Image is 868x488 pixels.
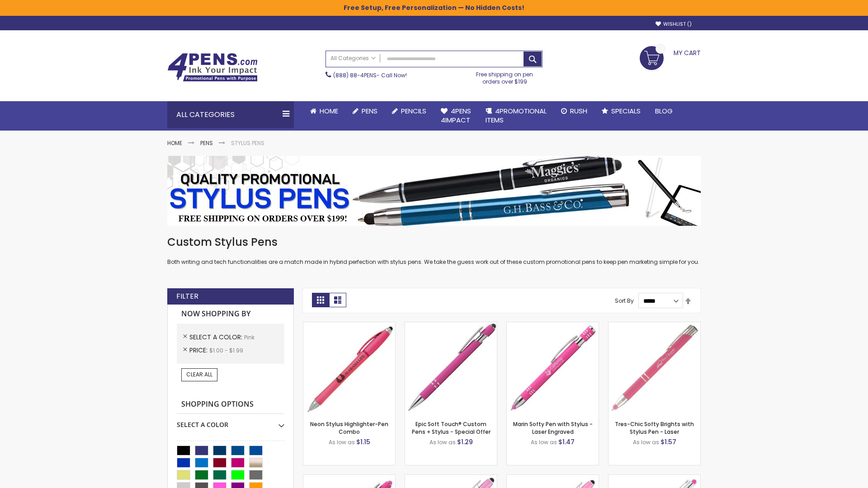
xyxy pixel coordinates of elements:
[513,420,593,435] a: Marin Softy Pen with Stylus - Laser Engraved
[362,106,377,116] span: Pens
[558,437,575,446] span: $1.47
[329,438,355,446] span: As low as
[478,101,554,131] a: 4PROMOTIONALITEMS
[189,346,209,355] span: Price
[186,371,212,378] span: Clear All
[177,305,284,324] strong: Now Shopping by
[231,139,264,147] strong: Stylus Pens
[507,322,599,414] img: Marin Softy Pen with Stylus - Laser Engraved-Pink
[303,101,345,121] a: Home
[244,333,255,341] span: Pink
[356,437,370,446] span: $1.15
[594,101,648,121] a: Specials
[303,474,395,482] a: Ellipse Softy Brights with Stylus Pen - Laser-Pink
[611,106,641,116] span: Specials
[633,438,659,446] span: As low as
[467,67,543,85] div: Free shipping on pen orders over $199
[167,101,294,128] div: All Categories
[177,414,284,429] div: Select A Color
[615,420,694,435] a: Tres-Chic Softy Brights with Stylus Pen - Laser
[554,101,594,121] a: Rush
[648,101,680,121] a: Blog
[303,322,395,414] img: Neon Stylus Highlighter-Pen Combo-Pink
[531,438,557,446] span: As low as
[330,55,376,62] span: All Categories
[176,291,198,301] strong: Filter
[441,106,471,125] span: 4Pens 4impact
[457,437,473,446] span: $1.29
[303,322,395,329] a: Neon Stylus Highlighter-Pen Combo-Pink
[200,139,213,147] a: Pens
[434,101,478,131] a: 4Pens4impact
[345,101,385,121] a: Pens
[167,53,258,82] img: 4Pens Custom Pens and Promotional Products
[609,474,700,482] a: Tres-Chic Softy with Stylus Top Pen - ColorJet-Pink
[429,438,456,446] span: As low as
[333,71,407,79] span: - Call Now!
[209,347,243,354] span: $1.00 - $1.99
[609,322,700,329] a: Tres-Chic Softy Brights with Stylus Pen - Laser-Pink
[405,322,497,329] a: 4P-MS8B-Pink
[312,293,329,307] strong: Grid
[660,437,676,446] span: $1.57
[181,368,217,381] a: Clear All
[615,297,634,305] label: Sort By
[405,474,497,482] a: Ellipse Stylus Pen - LaserMax-Pink
[507,474,599,482] a: Ellipse Stylus Pen - ColorJet-Pink
[326,51,380,66] a: All Categories
[167,156,701,226] img: Stylus Pens
[507,322,599,329] a: Marin Softy Pen with Stylus - Laser Engraved-Pink
[405,322,497,414] img: 4P-MS8B-Pink
[401,106,426,116] span: Pencils
[189,333,244,342] span: Select A Color
[167,139,182,147] a: Home
[167,235,701,249] h1: Custom Stylus Pens
[385,101,434,121] a: Pencils
[570,106,587,116] span: Rush
[412,420,491,435] a: Epic Soft Touch® Custom Pens + Stylus - Special Offer
[655,106,673,116] span: Blog
[333,71,377,79] a: (888) 88-4PENS
[310,420,388,435] a: Neon Stylus Highlighter-Pen Combo
[167,235,701,266] div: Both writing and tech functionalities are a match made in hybrid perfection with stylus pens. We ...
[177,395,284,414] strong: Shopping Options
[320,106,338,116] span: Home
[656,21,692,28] a: Wishlist
[609,322,700,414] img: Tres-Chic Softy Brights with Stylus Pen - Laser-Pink
[486,106,547,125] span: 4PROMOTIONAL ITEMS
